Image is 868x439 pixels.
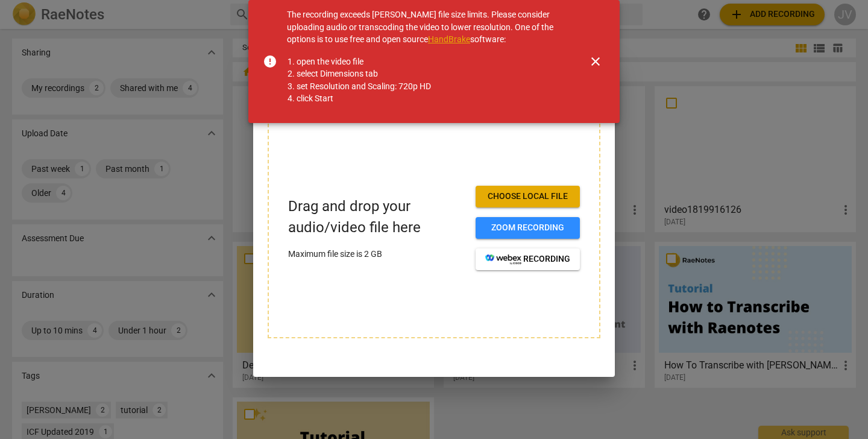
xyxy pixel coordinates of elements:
[288,248,466,261] p: Maximum file size is 2 GB
[263,54,277,69] span: error
[581,47,610,76] button: Close
[297,92,557,105] li: click Start
[588,54,603,69] span: close
[428,34,470,44] a: HandBrake
[476,248,580,270] button: recording
[476,186,580,207] button: Choose local file
[485,191,570,203] span: Choose local file
[485,222,570,234] span: Zoom recording
[297,68,557,80] li: select Dimensions tab
[297,55,557,68] li: open the video file
[297,80,557,93] li: set Resolution and Scaling: 720p HD
[288,196,466,238] p: Drag and drop your audio/video file here
[287,8,567,115] div: The recording exceeds [PERSON_NAME] file size limits. Please consider uploading audio or transcod...
[476,217,580,239] button: Zoom recording
[485,253,570,265] span: recording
